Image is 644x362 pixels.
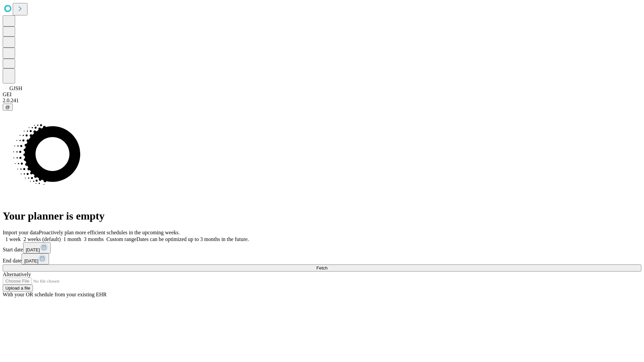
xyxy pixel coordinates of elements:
button: @ [3,104,13,111]
button: Upload a file [3,285,33,292]
span: @ [5,105,10,110]
h1: Your planner is empty [3,210,641,222]
span: 2 weeks (default) [23,236,61,242]
span: 1 month [63,236,81,242]
span: With your OR schedule from your existing EHR [3,292,107,297]
span: [DATE] [24,258,38,263]
span: 3 months [84,236,104,242]
span: Alternatively [3,271,31,277]
span: Dates can be optimized up to 3 months in the future. [137,236,249,242]
span: Fetch [316,265,327,270]
div: Start date [3,242,641,253]
span: Custom range [106,236,136,242]
span: 1 week [5,236,21,242]
button: [DATE] [21,253,49,264]
span: Import your data [3,230,39,235]
span: Proactively plan more efficient schedules in the upcoming weeks. [39,230,180,235]
div: End date [3,253,641,264]
button: Fetch [3,264,641,271]
div: 2.0.241 [3,98,641,104]
div: GEI [3,92,641,98]
span: [DATE] [26,247,40,252]
button: [DATE] [23,242,51,253]
span: GJSH [9,85,22,91]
